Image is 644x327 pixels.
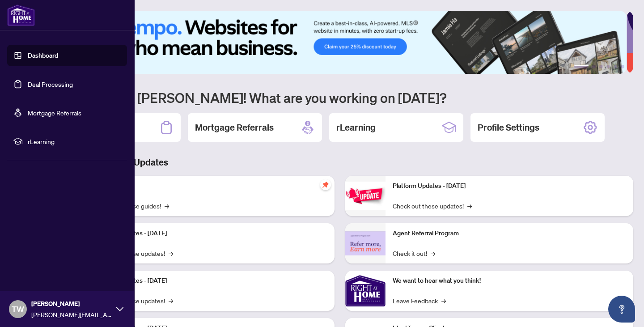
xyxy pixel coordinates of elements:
[345,182,386,210] img: Platform Updates - June 23, 2025
[28,109,81,117] a: Mortgage Referrals
[94,276,327,286] p: Platform Updates - [DATE]
[47,89,633,106] h1: Welcome back [PERSON_NAME]! What are you working on [DATE]?
[31,299,112,309] span: [PERSON_NAME]
[169,296,173,306] span: →
[478,121,539,134] h2: Profile Settings
[28,80,73,88] a: Deal Processing
[574,65,589,68] button: 1
[393,248,435,258] a: Check it out!→
[31,310,112,319] span: [PERSON_NAME][EMAIL_ADDRESS][DOMAIN_NAME]
[345,271,386,311] img: We want to hear what you think!
[94,181,327,191] p: Self-Help
[621,65,624,68] button: 6
[336,121,376,134] h2: rLearning
[393,229,626,238] p: Agent Referral Program
[94,229,327,238] p: Platform Updates - [DATE]
[320,179,331,190] span: pushpin
[393,201,472,211] a: Check out these updates!→
[393,296,446,306] a: Leave Feedback→
[393,276,626,286] p: We want to hear what you think!
[614,65,617,68] button: 5
[592,65,596,68] button: 2
[7,4,35,26] img: logo
[195,121,274,134] h2: Mortgage Referrals
[28,51,58,59] a: Dashboard
[345,231,386,256] img: Agent Referral Program
[28,136,121,146] span: rLearning
[12,303,24,315] span: TW
[47,156,633,169] h3: Brokerage & Industry Updates
[467,201,472,211] span: →
[169,248,173,258] span: →
[393,181,626,191] p: Platform Updates - [DATE]
[599,65,603,68] button: 3
[441,296,446,306] span: →
[47,11,627,74] img: Slide 0
[431,248,435,258] span: →
[608,296,635,323] button: Open asap
[606,65,610,68] button: 4
[165,201,169,211] span: →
